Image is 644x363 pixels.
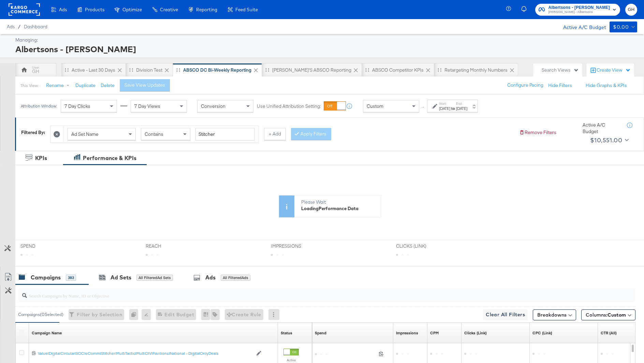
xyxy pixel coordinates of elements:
[129,309,142,320] div: 0
[396,330,418,336] a: The number of times your ad was served. On mobile apps an ad is counted as served the first time ...
[372,67,424,73] div: ABSCO Competitor KPIs
[111,274,131,281] div: Ad Sets
[21,129,45,136] div: Filtered By:
[548,4,610,11] span: Albertsons - [PERSON_NAME]
[610,21,637,32] button: $0.00
[281,330,292,336] a: Shows the current state of your Ad Campaign.
[195,128,254,141] input: Enter a search term
[59,7,67,12] span: Ads
[41,79,77,92] button: Rename
[32,330,62,336] div: Campaign Name
[264,128,286,140] button: + Add
[430,330,439,336] div: CPM
[85,7,104,12] span: Products
[625,4,637,16] button: GH
[72,67,115,73] div: Active - Last 30 Days
[129,68,133,72] div: Drag to reorder tab
[542,67,579,73] div: Search Views
[281,330,292,336] div: Status
[438,68,441,72] div: Drag to reorder tab
[15,37,635,43] div: Managing:
[583,122,620,134] div: Active A/C Budget
[183,67,251,73] div: ABSCO DC Bi-Weekly Reporting
[430,330,439,336] a: The average cost you've paid to have 1,000 impressions of your ad.
[265,68,269,72] div: Drag to reorder tab
[601,330,617,336] a: The number of clicks on your ad divided by impressions.
[533,309,576,320] button: Breakdowns
[613,23,629,31] div: $0.00
[272,67,351,73] div: [PERSON_NAME]'s ABSCO Reporting
[283,358,299,362] label: Active
[83,154,136,162] div: Performance & KPIs
[18,311,63,318] div: Campaigns ( 0 Selected)
[201,103,225,109] span: Conversion
[396,330,418,336] div: Impressions
[122,7,142,12] span: Optimize
[535,4,620,16] button: Albertsons - [PERSON_NAME][PERSON_NAME] - Albertsons
[450,106,456,111] strong: to
[548,82,572,89] button: Hide Filters
[31,274,61,281] div: Campaigns
[38,351,253,356] div: Value|DigitalCircular|SOC|eComm|Stitcher|MultiTactic|MultiDIV|Pavilions|National - DigitalOnlyDeals
[486,310,525,319] span: Clear All Filters
[38,351,253,357] a: Value|DigitalCircular|SOC|eComm|Stitcher|MultiTactic|MultiDIV|Pavilions|National - DigitalOnlyDeals
[32,68,39,75] div: GH
[439,101,450,106] label: Start:
[136,275,173,281] div: All Filtered Ad Sets
[483,309,528,320] button: Clear All Filters
[71,131,99,137] span: Ad Set Name
[556,21,606,32] div: Active A/C Budget
[590,135,622,145] div: $10,551.00
[420,106,426,108] span: ↑
[196,7,217,12] span: Reporting
[15,24,24,29] span: /
[628,6,634,14] span: GH
[532,330,552,336] a: The average cost for each link click you've received from your ad.
[456,101,467,106] label: End:
[586,311,626,318] span: Columns:
[365,68,369,72] div: Drag to reorder tab
[581,309,635,320] button: Columns:Custom
[221,275,250,281] div: All Filtered Ads
[101,82,115,89] button: Delete
[205,274,216,281] div: Ads
[439,106,450,111] div: [DATE]
[587,135,630,146] button: $10,551.00
[160,7,178,12] span: Creative
[32,330,62,336] a: Your campaign name.
[548,10,610,15] span: [PERSON_NAME] - Albertsons
[176,68,180,72] div: Drag to reorder tab
[444,67,508,73] div: Retargeting Monthly Numbers
[608,312,626,318] span: Custom
[257,103,321,110] label: Use Unified Attribution Setting:
[20,83,39,88] div: This View:
[145,131,163,137] span: Contains
[464,330,487,336] a: The number of clicks on links appearing on your ad or Page that direct people to your sites off F...
[597,67,631,74] div: Create View
[532,330,552,336] div: CPC (Link)
[66,275,76,281] div: 383
[136,67,162,73] div: Division Test
[586,82,627,89] button: Hide Graphs & KPIs
[601,330,617,336] div: CTR (All)
[134,103,160,109] span: 7 Day Views
[519,129,556,136] button: Remove Filters
[7,24,15,29] span: Ads
[456,106,467,111] div: [DATE]
[367,103,383,109] span: Custom
[315,330,326,336] a: The total amount spent to date.
[502,79,548,91] button: Configure Pacing
[64,103,90,109] span: 7 Day Clicks
[35,154,47,162] div: KPIs
[65,68,69,72] div: Drag to reorder tab
[15,43,635,55] div: Albertsons - [PERSON_NAME]
[24,24,47,29] a: Dashboard
[75,82,96,89] button: Duplicate
[464,330,487,336] div: Clicks (Link)
[27,286,579,300] input: Search Campaigns by Name, ID or Objective
[315,330,326,336] div: Spend
[20,104,57,108] div: Attribution Window:
[235,7,258,12] span: Feed Suite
